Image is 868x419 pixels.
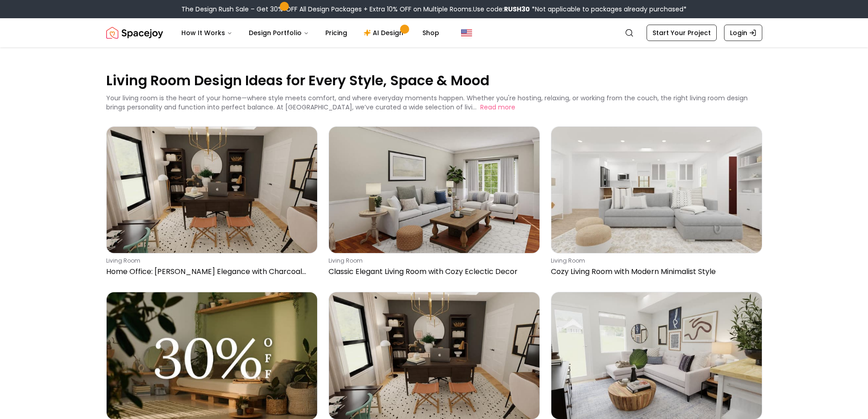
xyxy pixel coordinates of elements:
img: Home Office: Modern Elegant with Charcoal Accents [329,292,539,419]
a: Spacejoy [106,24,163,42]
nav: Global [106,18,762,47]
img: United States [461,27,472,38]
div: The Design Rush Sale – Get 30% OFF All Design Packages + Extra 10% OFF on Multiple Rooms. [181,5,687,14]
a: Shop [415,24,447,42]
button: Read more [480,103,515,112]
span: *Not applicable to packages already purchased* [530,5,687,14]
b: RUSH30 [504,5,530,14]
p: living room [106,257,314,264]
span: Use code: [473,5,530,14]
a: Login [724,25,762,41]
p: Classic Elegant Living Room with Cozy Eclectic Decor [329,266,536,277]
a: Home Office: Moody Elegance with Charcoal Accentsliving roomHome Office: [PERSON_NAME] Elegance w... [106,126,318,281]
button: Design Portfolio [241,24,316,42]
a: AI Design [356,24,413,42]
img: Home Office: Moody Elegance with Charcoal Accents [107,127,317,253]
a: Classic Elegant Living Room with Cozy Eclectic Decorliving roomClassic Elegant Living Room with C... [329,126,540,281]
p: Home Office: [PERSON_NAME] Elegance with Charcoal Accents [106,266,314,277]
img: Basement Living Room: Modern Boho with Gallery Wall [551,292,762,419]
a: Pricing [318,24,354,42]
p: Your living room is the heart of your home—where style meets comfort, and where everyday moments ... [106,93,748,112]
nav: Main [174,24,447,42]
img: Cozy Living Room with Modern Minimalist Style [551,127,762,253]
p: living room [329,257,536,264]
img: Get 30% OFF All Design Packages [107,292,317,419]
p: Cozy Living Room with Modern Minimalist Style [551,266,759,277]
img: Classic Elegant Living Room with Cozy Eclectic Decor [329,127,539,253]
button: How It Works [174,24,240,42]
a: Cozy Living Room with Modern Minimalist Styleliving roomCozy Living Room with Modern Minimalist S... [551,126,762,281]
img: Spacejoy Logo [106,24,163,42]
p: Living Room Design Ideas for Every Style, Space & Mood [106,71,762,90]
p: living room [551,257,759,264]
a: Start Your Project [647,25,717,41]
